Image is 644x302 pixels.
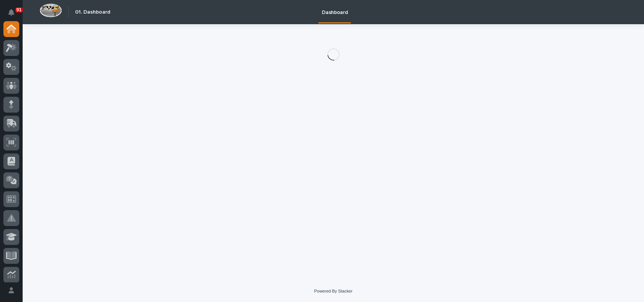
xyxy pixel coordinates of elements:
[40,3,62,17] img: Workspace Logo
[75,9,110,15] h2: 01. Dashboard
[314,289,352,293] a: Powered By Stacker
[3,5,19,20] button: Notifications
[9,9,19,21] div: Notifications91
[17,7,22,12] p: 91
